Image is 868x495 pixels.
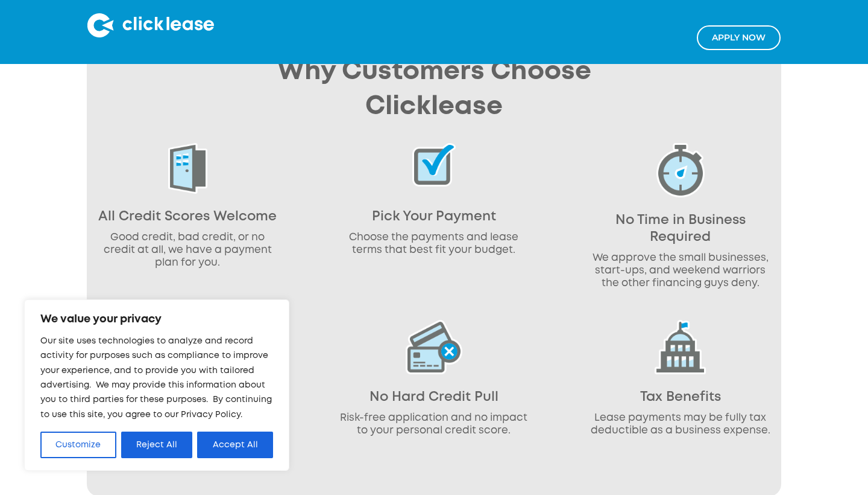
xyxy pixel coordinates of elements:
button: Customize [40,432,116,458]
p: Good credit, bad credit, or no credit at all, we have a payment plan for you. [94,231,281,269]
img: All credit scores welcome [168,143,207,194]
button: Accept All [197,432,273,458]
img: Clicklease logo [87,13,214,37]
img: Tax benefits icon [655,320,706,374]
h2: Why Customers Choose Clicklease [260,55,608,125]
p: Lease payments may be fully tax deductible as a business expense. [587,412,774,437]
p: Choose the payments and lease terms that best fit your budget. [340,231,527,257]
img: No time in business required [656,143,705,197]
div: All Credit Scores Welcome [94,208,281,225]
img: Pick your payments [412,143,456,187]
p: We value your privacy [40,312,273,327]
span: Our site uses technologies to analyze and record activity for purposes such as compliance to impr... [40,337,272,418]
p: Risk-free application and no impact to your personal credit score. [340,412,527,437]
div: Pick Your Payment [340,208,527,225]
div: No Hard Credit Pull [340,389,527,406]
button: Reject All [121,432,193,458]
div: Tax Benefits [587,389,774,406]
div: No Time in Business Required [587,212,774,246]
img: No hard credit pull icon [406,320,462,374]
a: Apply NOw [697,25,781,50]
div: We value your privacy [24,299,289,471]
p: We approve the small businesses, start-ups, and weekend warriors the other financing guys deny. [587,252,774,290]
